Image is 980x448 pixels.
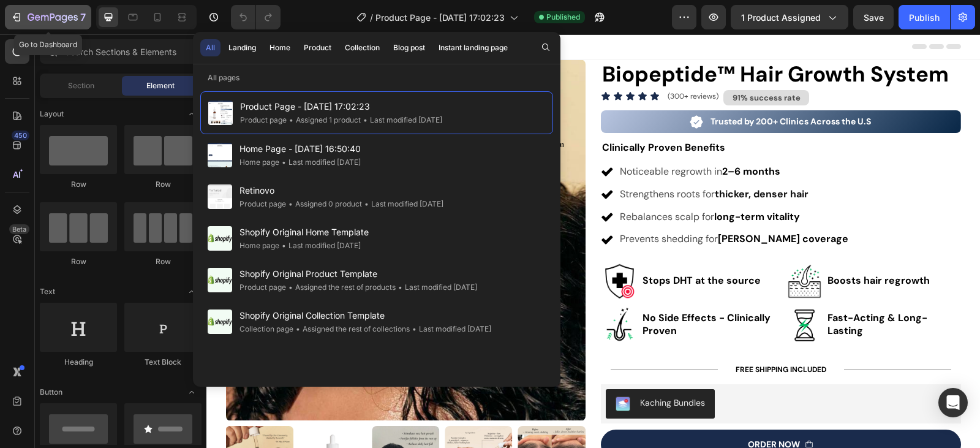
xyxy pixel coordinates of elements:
p: Rebalances scalp for [413,174,642,192]
div: Instant landing page [439,42,508,53]
div: Row [124,256,202,267]
button: Product [298,39,337,56]
div: Collection [345,42,380,53]
span: / [370,11,373,24]
span: Section [68,80,94,91]
div: Product page [240,114,287,126]
div: Undo/Redo [231,5,281,29]
p: 7 [80,10,86,25]
div: Collection page [239,323,293,335]
div: Home page [239,156,279,169]
strong: 2–6 months [516,131,574,143]
strong: thicker, denser hair [508,153,602,166]
button: 1 product assigned [731,5,848,29]
span: • [363,115,367,124]
p: No Side Effects - Clinically Proven [436,278,568,303]
button: Instant landing page [433,39,513,56]
button: All [200,39,221,56]
span: • [412,324,417,333]
span: Save [864,12,884,23]
div: Last modified [DATE] [279,240,361,252]
div: Home page [239,240,279,252]
span: • [282,241,286,250]
div: Last modified [DATE] [279,156,361,169]
span: Shopify Original Collection Template [239,308,491,323]
div: Row [124,179,202,190]
span: 1 product assigned [741,11,821,24]
span: Element [146,80,175,91]
strong: long-term vitality [508,176,594,189]
div: Product page [239,281,286,294]
div: Last modified [DATE] [396,281,477,294]
button: order now [394,395,755,425]
div: 450 [12,131,29,140]
span: • [289,115,293,124]
p: Stops DHT at the source [436,238,568,256]
p: Strengthens roots for [413,151,642,169]
span: Text [40,286,55,297]
span: Shopify Original Product Template [239,267,477,281]
img: gempages_583658601407578695-bf151ab9-d8ed-41b6-a44d-cddc045f3380.png [394,228,432,265]
p: All pages [193,72,560,84]
div: Row [40,179,117,190]
div: Text Block [124,357,202,368]
strong: [PERSON_NAME] coverage [511,198,642,211]
p: Boosts hair regrowth [621,238,753,256]
span: Button [40,387,62,398]
button: Kaching Bundles [399,355,508,384]
span: • [288,199,293,208]
p: Noticeable regrowth in [413,129,642,146]
button: Blog post [388,39,431,56]
div: Kaching Bundles [434,362,499,375]
p: Trusted by 200+ Clinics Across the U.S [504,80,665,95]
span: Layout [40,108,64,120]
input: Search Sections & Elements [40,39,202,64]
span: • [364,199,369,208]
span: Toggle open [182,282,202,302]
span: Toggle open [182,382,202,402]
div: Open Intercom Messenger [938,388,968,417]
div: Home [269,42,290,53]
button: Save [853,5,894,29]
span: Product Page - [DATE] 17:02:23 [240,99,442,114]
button: Landing [223,39,262,56]
p: clinically proven benefits [396,105,753,123]
img: KachingBundles.png [409,362,424,377]
img: gempages_583658601407578695-5c5adf3d-b25b-4418-aeff-068019fd13df.png [579,228,617,265]
div: Publish [909,11,940,24]
div: Assigned 0 product [286,198,362,210]
span: Home Page - [DATE] 16:50:40 [239,142,361,156]
span: Published [546,12,580,23]
button: Home [264,39,296,56]
p: Fast-Acting & Long-Lasting [621,278,753,303]
div: Product page [239,198,286,210]
div: Beta [9,224,29,234]
span: • [282,158,286,167]
button: 7 [5,5,91,29]
p: FREE SHIPPING INCLUDED [521,331,628,341]
span: • [288,283,293,292]
p: (300+ reviews) [456,56,517,69]
div: Row [40,256,117,267]
iframe: Design area [206,34,980,448]
div: Heading [40,357,117,368]
span: Retinovo [239,183,443,198]
div: Assigned 1 product [287,114,361,126]
span: • [398,283,402,292]
div: Last modified [DATE] [410,323,491,335]
p: 91% success rate [518,56,602,70]
div: All [206,42,215,53]
span: Toggle open [182,104,202,124]
button: Collection [339,39,385,56]
img: gempages_583658601407578695-59b9edb9-86c8-49c6-b8fe-31ac3c3adc80.png [579,272,617,309]
div: Blog post [393,42,425,53]
p: Prevents shedding for [413,196,642,214]
span: • [296,324,300,333]
div: Assigned the rest of products [286,281,396,294]
div: order now [541,403,594,418]
button: Publish [899,5,950,29]
div: Product [304,42,331,53]
div: Last modified [DATE] [362,198,443,210]
div: Last modified [DATE] [361,114,442,126]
